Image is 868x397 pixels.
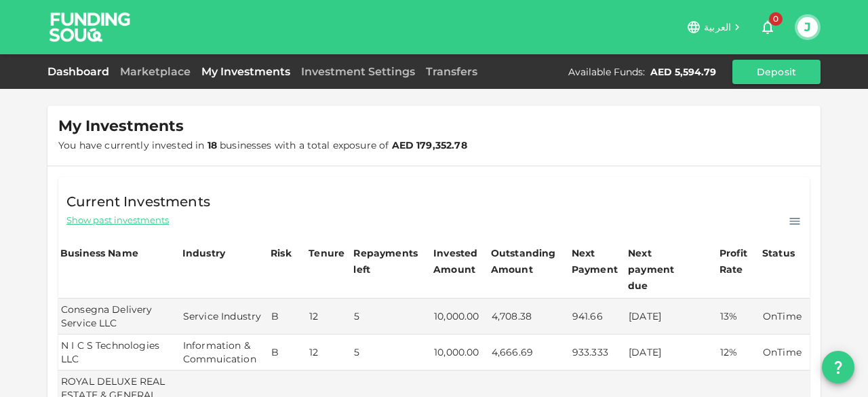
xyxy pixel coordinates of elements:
div: Tenure [309,245,344,261]
td: Information & Commuication [180,335,269,371]
div: Business Name [60,245,138,261]
div: Industry [182,245,225,261]
div: Outstanding Amount [491,245,559,278]
div: Risk [271,245,298,261]
div: Available Funds : [568,65,645,79]
td: OnTime [760,299,810,335]
td: 12 [307,335,351,371]
button: Deposit [732,60,821,84]
td: 5 [351,335,431,371]
td: 10,000.00 [431,299,489,335]
strong: AED 179,352.78 [392,139,467,151]
td: 5 [351,299,431,335]
div: Status [762,245,796,261]
td: 933.333 [570,335,626,371]
a: Investment Settings [296,65,420,78]
td: Consegna Delivery Service LLC [58,299,180,335]
div: Profit Rate [719,245,758,278]
td: [DATE] [626,335,717,371]
a: My Investments [196,65,296,78]
span: Show past investments [66,214,169,227]
span: My Investments [58,117,184,136]
td: B [269,335,307,371]
td: 12 [307,299,351,335]
td: 12% [717,335,760,371]
div: Next Payment [572,245,624,278]
td: 4,708.38 [489,299,570,335]
div: Repayments left [353,245,421,278]
div: Invested Amount [433,245,487,278]
a: Transfers [420,65,483,78]
span: العربية [704,21,731,33]
td: 941.66 [570,299,626,335]
span: You have currently invested in businesses with a total exposure of [58,139,467,151]
div: Next payment due [628,245,696,294]
button: J [797,17,818,37]
td: OnTime [760,335,810,371]
td: 4,666.69 [489,335,570,371]
td: [DATE] [626,299,717,335]
strong: 18 [208,139,217,151]
span: Current Investments [66,191,210,212]
td: B [269,299,307,335]
button: 0 [754,14,781,41]
td: 13% [717,299,760,335]
span: 0 [769,12,783,26]
a: Dashboard [47,65,115,78]
td: 10,000.00 [431,335,489,371]
div: AED 5,594.79 [650,65,716,79]
button: question [822,351,854,383]
a: Marketplace [115,65,196,78]
td: Service Industry [180,299,269,335]
td: N I C S Technologies LLC [58,335,180,371]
